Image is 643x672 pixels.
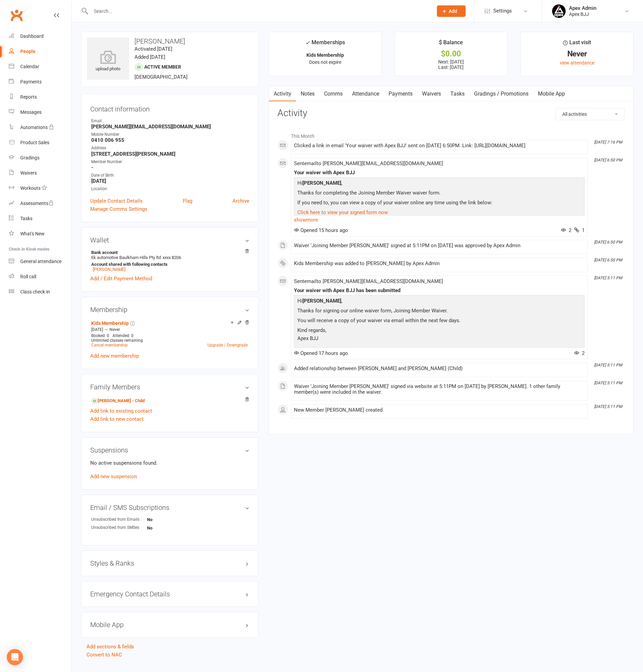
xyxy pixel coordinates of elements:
[91,164,249,171] strong: -
[91,327,103,332] span: [DATE]
[594,276,622,280] i: [DATE] 5:11 PM
[9,165,71,181] a: Waivers
[9,196,71,211] a: Assessments
[20,259,61,264] div: General attendance
[91,320,129,326] a: Kids Membership
[90,205,147,213] a: Manage Comms Settings
[561,227,571,233] span: 2
[90,197,143,205] a: Update Contact Details
[294,243,585,249] div: Waiver 'Joining Member [PERSON_NAME]' signed at 5:11PM on [DATE] was approved by Apex Admin
[302,298,341,304] strong: [PERSON_NAME]
[296,297,583,307] p: Hi ,
[594,140,622,145] i: [DATE] 7:16 PM
[20,33,44,39] div: Dashboard
[305,38,345,51] div: Memberships
[563,38,591,50] div: Last visit
[20,125,48,130] div: Automations
[294,261,585,266] div: Kids Membership was added to [PERSON_NAME] by Apex Admin
[113,333,133,338] span: Attended: 0
[401,50,501,57] div: $0.00
[90,306,249,313] h3: Membership
[91,516,147,523] div: Unsubscribed from Emails
[86,652,122,658] a: Convert to NAC
[449,8,457,14] span: Add
[90,327,249,332] div: —
[9,29,71,44] a: Dashboard
[446,86,469,102] a: Tasks
[439,38,463,50] div: $ Balance
[493,3,512,19] span: Settings
[347,86,384,102] a: Attendance
[296,86,319,102] a: Notes
[90,590,249,598] h3: Emergency Contact Details
[20,170,37,176] div: Waivers
[91,137,249,143] strong: 0410 006 955
[90,103,249,113] h3: Contact information
[9,284,71,300] a: Class kiosk mode
[20,289,50,294] div: Class check-in
[91,172,249,179] div: Date of Birth
[294,170,585,176] div: Your waiver with Apex BJJ
[306,52,344,58] strong: Kids Membership
[147,525,186,531] strong: No
[305,40,310,46] i: ✓
[144,64,181,70] span: Active member
[90,473,137,480] a: Add new suspension
[90,459,249,467] p: No active suspensions found.
[93,267,125,272] a: [PERSON_NAME]
[91,118,249,124] div: Email
[302,180,341,186] strong: [PERSON_NAME]
[319,86,347,102] a: Comms
[91,186,249,192] div: Location
[7,649,23,665] div: Open Intercom Messenger
[20,64,39,69] div: Calendar
[207,343,248,347] a: Upgrade / Downgrade
[309,59,341,65] span: Does not expire
[20,201,54,206] div: Assessments
[294,215,585,225] a: show more
[90,407,152,415] a: Add link to existing contact
[90,415,144,423] a: Add link to new contact
[87,50,129,73] div: upload photo
[294,278,443,284] span: Sent email to [PERSON_NAME][EMAIL_ADDRESS][DOMAIN_NAME]
[269,86,296,102] a: Activity
[9,254,71,269] a: General attendance kiosk mode
[9,211,71,226] a: Tasks
[9,150,71,165] a: Gradings
[296,189,583,199] p: Thanks for completing the Joining Member Waiver waiver form.
[90,560,249,567] h3: Styles & Ranks
[9,105,71,120] a: Messages
[437,5,466,17] button: Add
[91,338,143,343] span: Unlimited classes remaining
[90,621,249,628] h3: Mobile App
[9,59,71,74] a: Calendar
[232,197,249,205] a: Archive
[9,120,71,135] a: Automations
[9,44,71,59] a: People
[9,74,71,89] a: Payments
[90,446,249,454] h3: Suspensions
[277,108,625,119] h3: Activity
[91,131,249,138] div: Mobile Number
[574,350,585,356] span: 2
[294,160,443,166] span: Sent email to [PERSON_NAME][EMAIL_ADDRESS][DOMAIN_NAME]
[163,255,181,260] span: xxxx 8206
[147,517,186,522] strong: No
[469,86,533,102] a: Gradings / Promotions
[384,86,417,102] a: Payments
[20,94,37,100] div: Reports
[20,140,49,145] div: Product Sales
[9,226,71,241] a: What's New
[90,275,152,283] a: Add / Edit Payment Method
[90,353,139,359] a: Add new membership
[401,59,501,70] p: Next: [DATE] Last: [DATE]
[20,185,41,191] div: Workouts
[20,274,36,279] div: Roll call
[296,199,583,208] p: If you need to, you can view a copy of your waiver online any time using the link below:
[417,86,446,102] a: Waivers
[594,363,622,367] i: [DATE] 5:11 PM
[533,86,570,102] a: Mobile App
[90,236,249,244] h3: Wallet
[594,240,622,244] i: [DATE] 6:50 PM
[9,135,71,150] a: Product Sales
